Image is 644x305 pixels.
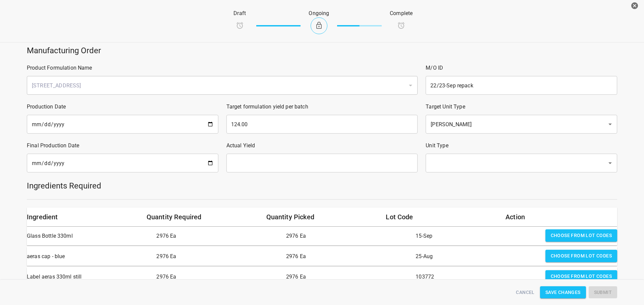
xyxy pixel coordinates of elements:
button: Open [605,158,615,168]
p: 103772 [416,270,540,284]
p: Actual Yield [226,142,418,150]
p: Glass Bottle 330ml [27,229,151,243]
p: 2976 Ea [286,270,410,284]
h5: Ingredients Required [27,180,617,191]
h6: Ingredient [27,212,139,222]
button: Open [605,120,615,129]
span: Choose from lot codes [551,272,612,281]
p: Draft [231,9,248,17]
p: 2976 Ea [156,229,280,243]
p: 2976 Ea [286,229,410,243]
p: Target formulation yield per batch [226,103,418,111]
p: aeras cap - blue [27,250,151,263]
h6: Lot Code [386,212,497,222]
p: 2976 Ea [156,270,280,284]
p: 25-Aug [416,250,540,263]
button: Choose from lot codes [545,270,617,283]
p: Target Unit Type [426,103,617,111]
p: 15-Sep [416,229,540,243]
span: Save Changes [545,288,581,297]
button: Choose from lot codes [545,229,617,242]
h6: Action [505,212,617,222]
p: 2976 Ea [156,250,280,263]
h6: Quantity Picked [266,212,378,222]
p: M/O ID [426,64,617,72]
p: Label aeras 330ml still [27,270,151,284]
p: Complete [390,9,413,17]
span: Choose from lot codes [551,231,612,240]
h5: Manufacturing Order [27,45,617,56]
p: Unit Type [426,142,617,150]
button: Choose from lot codes [545,250,617,262]
span: Choose from lot codes [551,252,612,260]
button: Save Changes [540,286,586,299]
p: Ongoing [309,9,329,17]
h6: Quantity Required [147,212,258,222]
button: Cancel [513,286,537,299]
span: Cancel [516,288,534,297]
p: Production Date [27,103,218,111]
p: Product Formulation Name [27,64,418,72]
p: Final Production Date [27,142,218,150]
p: 2976 Ea [286,250,410,263]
